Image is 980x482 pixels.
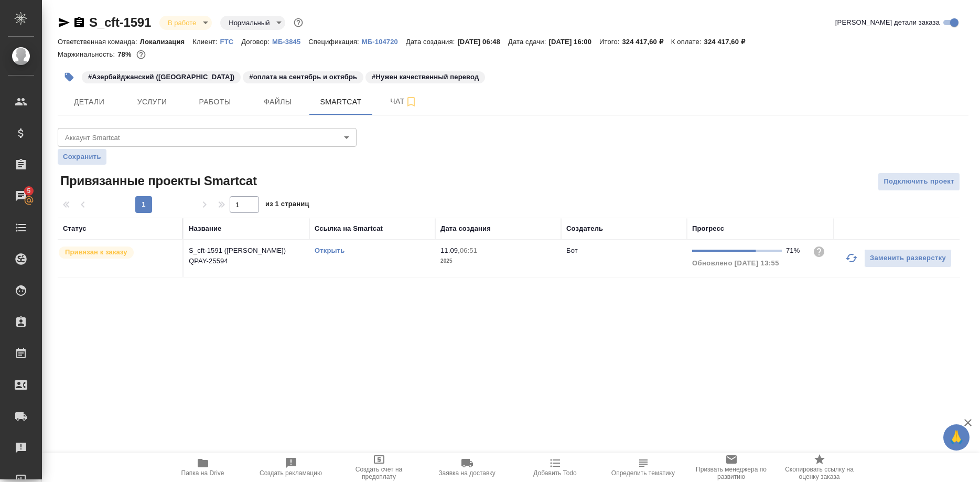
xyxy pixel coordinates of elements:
[63,223,87,234] div: Статус
[189,245,304,266] p: S_cft-1591 ([PERSON_NAME]) QPAY-25594
[786,245,804,256] div: 71%
[253,95,303,109] span: Файлы
[405,95,417,108] svg: Подписаться
[692,223,724,234] div: Прогресс
[249,72,357,82] p: #оплата на сентябрь и октябрь
[884,176,954,188] span: Подключить проект
[134,48,148,61] button: 60590.34 RUB;
[58,50,117,58] p: Маржинальность:
[308,38,361,46] p: Спецификация:
[315,223,383,234] div: Ссылка на Smartcat
[88,72,234,82] p: #Азербайджанский ([GEOGRAPHIC_DATA])
[704,38,753,46] p: 324 417,60 ₽
[315,247,344,254] a: Открыть
[192,38,220,46] p: Клиент:
[63,152,101,162] span: Сохранить
[58,149,106,165] button: Сохранить
[127,95,177,109] span: Услуги
[58,173,257,189] span: Привязанные проекты Smartcat
[839,245,864,271] button: Обновить прогресс
[566,247,578,254] p: Бот
[81,72,242,81] span: Азербайджанский (Латиница)
[89,15,151,29] a: S_cft-1591
[548,38,599,46] p: [DATE] 16:00
[265,198,309,213] span: из 1 страниц
[140,38,193,46] p: Локализация
[440,247,460,254] p: 11.09,
[73,16,85,29] button: Скопировать ссылку
[220,37,242,46] a: FTC
[220,38,242,46] p: FTC
[58,128,357,147] div: ​
[460,247,477,254] p: 06:51
[440,256,556,266] p: 2025
[566,223,603,234] div: Создатель
[878,173,960,191] button: Подключить проект
[440,223,491,234] div: Дата создания
[225,18,273,27] button: Нормальный
[870,252,946,264] span: Заменить разверстку
[508,38,548,46] p: Дата сдачи:
[64,95,114,109] span: Детали
[599,38,622,46] p: Итого:
[65,247,127,258] p: Привязан к заказу
[362,37,406,46] a: МБ-104720
[943,424,970,451] button: 🙏
[292,16,305,29] button: Доп статусы указывают на важность/срочность заказа
[241,38,272,46] p: Договор:
[372,72,479,82] p: #Нужен качественный перевод
[272,38,308,46] p: МБ-3845
[189,223,221,234] div: Название
[947,426,965,448] span: 🙏
[864,249,952,267] button: Заменить разверстку
[58,38,140,46] p: Ответственная команда:
[3,183,39,209] a: 5
[220,16,285,30] div: В работе
[165,18,199,27] button: В работе
[671,38,704,46] p: К оплате:
[835,17,940,28] span: [PERSON_NAME] детали заказа
[159,16,212,30] div: В работе
[58,66,81,89] button: Добавить тэг
[117,50,134,58] p: 78%
[20,186,37,196] span: 5
[190,95,240,109] span: Работы
[362,38,406,46] p: МБ-104720
[364,72,486,81] span: Нужен качественный перевод
[622,38,671,46] p: 324 417,60 ₽
[406,38,457,46] p: Дата создания:
[457,38,508,46] p: [DATE] 06:48
[379,95,429,108] span: Чат
[272,37,308,46] a: МБ-3845
[316,95,366,109] span: Smartcat
[58,16,70,29] button: Скопировать ссылку для ЯМессенджера
[692,259,779,267] span: Обновлено [DATE] 13:55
